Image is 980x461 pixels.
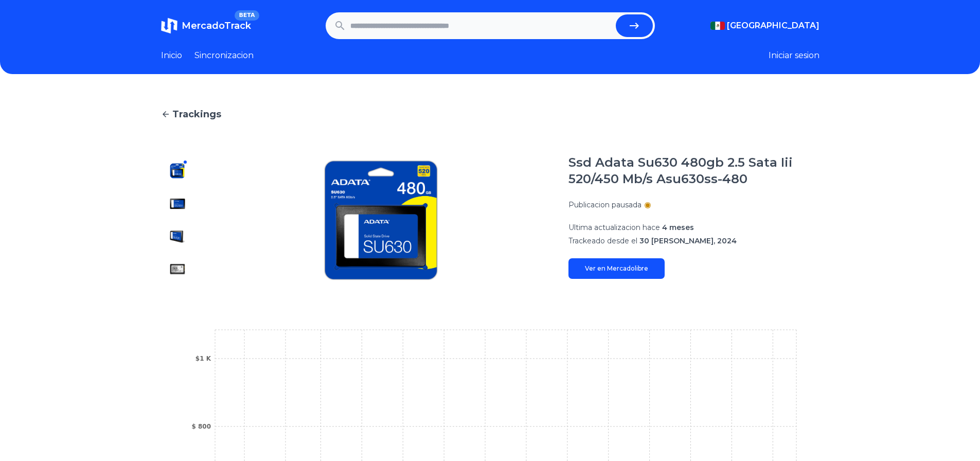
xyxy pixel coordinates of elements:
span: Ultima actualizacion hace [568,223,660,232]
img: Ssd Adata Su630 480gb 2.5 Sata Iii 520/450 Mb/s Asu630ss-480 [169,163,186,179]
a: Sincronizacion [194,49,254,62]
button: Iniciar sesion [769,49,819,62]
span: MercadoTrack [182,20,251,31]
button: [GEOGRAPHIC_DATA] [710,20,819,32]
span: 4 meses [662,223,694,232]
tspan: $1 K [195,355,211,362]
span: Trackings [172,107,221,121]
img: Ssd Adata Su630 480gb 2.5 Sata Iii 520/450 Mb/s Asu630ss-480 [169,228,186,245]
p: Publicacion pausada [568,200,642,210]
img: Ssd Adata Su630 480gb 2.5 Sata Iii 520/450 Mb/s Asu630ss-480 [169,196,186,212]
tspan: $ 800 [191,423,211,430]
span: 30 [PERSON_NAME], 2024 [639,236,737,245]
a: Ver en Mercadolibre [568,258,665,279]
img: Ssd Adata Su630 480gb 2.5 Sata Iii 520/450 Mb/s Asu630ss-480 [169,261,186,278]
h1: Ssd Adata Su630 480gb 2.5 Sata Iii 520/450 Mb/s Asu630ss-480 [568,154,819,187]
img: Ssd Adata Su630 480gb 2.5 Sata Iii 520/450 Mb/s Asu630ss-480 [215,154,548,286]
img: Mexico [710,22,725,30]
span: [GEOGRAPHIC_DATA] [727,20,819,32]
a: Trackings [161,107,819,121]
a: MercadoTrackBETA [161,17,251,34]
span: BETA [235,10,259,21]
span: Trackeado desde el [568,236,637,245]
img: MercadoTrack [161,17,177,34]
a: Inicio [161,49,182,62]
